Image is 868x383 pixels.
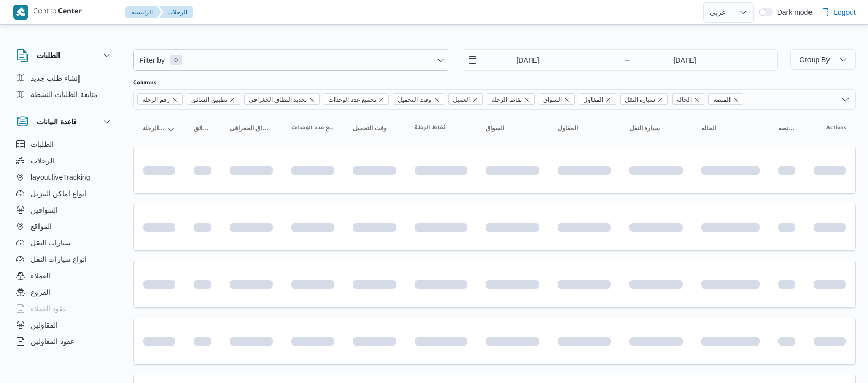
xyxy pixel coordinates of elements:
[558,124,578,132] span: المقاول
[415,124,445,132] span: نقاط الرحلة
[817,2,860,23] button: Logout
[625,120,687,137] button: سيارة النقل
[472,97,478,103] button: Remove العميل from selection in this group
[37,116,77,128] h3: قاعدة البيانات
[701,124,716,132] span: الحاله
[486,124,504,132] span: السواق
[657,97,663,103] button: Remove سيارة النقل from selection in this group
[139,120,180,137] button: رقم الرحلةSorted in descending order
[672,93,704,105] span: الحاله
[16,116,113,128] button: قاعدة البيانات
[37,49,60,62] h3: الطلبات
[393,93,444,105] span: وقت التحميل
[31,187,86,200] span: انواع اماكن التنزيل
[12,300,117,317] button: عقود العملاء
[31,155,54,167] span: الرحلات
[31,220,52,233] span: المواقع
[564,97,570,103] button: Remove السواق from selection in this group
[31,72,80,84] span: إنشاء طلب جديد
[244,93,320,105] span: تحديد النطاق الجغرافى
[353,124,387,132] span: وقت التحميل
[31,335,74,348] span: عقود المقاولين
[524,97,530,103] button: Remove نقاط الرحلة from selection in this group
[790,49,856,70] button: Group By
[13,5,28,20] img: X8yXhbKr1z7QwAAAABJRU5ErkJggg==
[713,94,731,105] span: المنصه
[12,235,117,251] button: سيارات النقل
[12,86,117,103] button: متابعة الطلبات النشطة
[694,97,700,103] button: Remove الحاله from selection in this group
[482,120,543,137] button: السواق
[309,97,315,103] button: Remove تحديد النطاق الجغرافى from selection in this group
[12,284,117,300] button: الفروع
[229,97,235,103] button: Remove تطبيق السائق from selection in this group
[58,8,82,16] b: Center
[826,124,846,132] span: Actions
[31,204,58,216] span: السواقين
[462,50,579,70] input: Press the down key to open a popover containing a calendar.
[31,286,50,298] span: الفروع
[31,237,71,249] span: سيارات النقل
[12,136,117,152] button: الطلبات
[799,55,830,64] span: Group By
[159,6,193,18] button: الرحلات
[8,70,121,107] div: الطلبات
[398,94,431,105] span: وقت التحميل
[12,317,117,333] button: المقاولين
[133,79,156,87] label: Columns
[579,93,616,105] span: المقاول
[31,88,98,101] span: متابعة الطلبات النشطة
[324,93,389,105] span: تجميع عدد الوحدات
[629,124,660,132] span: سيارة النقل
[491,94,521,105] span: نقاط الرحلة
[12,169,117,185] button: layout.liveTracking
[31,253,87,265] span: انواع سيارات النقل
[167,124,175,132] svg: Sorted in descending order
[487,93,534,105] span: نقاط الرحلة
[539,93,575,105] span: السواق
[134,50,449,70] button: Filter by0 available filters
[187,93,240,105] span: تطبيق السائق
[137,93,183,105] span: رقم الرحلة
[12,70,117,86] button: إنشاء طلب جديد
[31,270,50,282] span: العملاء
[170,55,182,65] span: 0 available filters
[12,333,117,350] button: عقود المقاولين
[349,120,400,137] button: وقت التحميل
[554,120,615,137] button: المقاول
[773,8,812,16] span: Dark mode
[733,97,739,103] button: Remove المنصه from selection in this group
[378,97,384,103] button: Remove تجميع عدد الوحدات from selection in this group
[190,120,215,137] button: تطبيق السائق
[778,124,795,132] span: المنصه
[605,97,611,103] button: Remove المقاول from selection in this group
[142,94,170,105] span: رقم الرحلة
[12,267,117,284] button: العملاء
[8,136,121,358] div: قاعدة البيانات
[31,171,90,183] span: layout.liveTracking
[623,56,630,64] div: →
[708,93,743,105] span: المنصه
[31,319,58,331] span: المقاولين
[12,251,117,267] button: انواع سيارات النقل
[328,94,376,105] span: تجميع عدد الوحدات
[433,97,440,103] button: Remove وقت التحميل from selection in this group
[448,93,483,105] span: العميل
[31,138,54,150] span: الطلبات
[834,6,856,18] span: Logout
[620,93,668,105] span: سيارة النقل
[31,352,73,364] span: اجهزة التليفون
[677,94,692,105] span: الحاله
[125,6,161,18] button: الرئيسيه
[841,95,850,104] button: Open list of options
[172,97,178,103] button: Remove رقم الرحلة from selection in this group
[12,202,117,218] button: السواقين
[191,94,227,105] span: تطبيق السائق
[774,120,799,137] button: المنصه
[138,54,166,66] span: Filter by
[226,120,277,137] button: تحديد النطاق الجغرافى
[291,124,334,132] span: تجميع عدد الوحدات
[143,124,165,132] span: رقم الرحلة; Sorted in descending order
[625,94,655,105] span: سيارة النقل
[12,218,117,235] button: المواقع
